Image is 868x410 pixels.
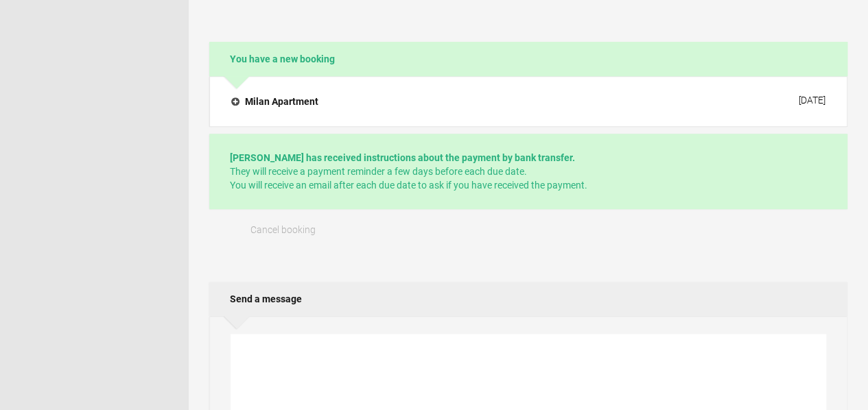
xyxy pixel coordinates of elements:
[250,224,316,235] span: Cancel booking
[799,95,825,106] div: [DATE]
[230,152,575,163] strong: [PERSON_NAME] has received instructions about the payment by bank transfer.
[209,282,847,316] h2: Send a message
[220,87,836,116] button: Milan Apartment [DATE]
[231,95,318,108] h4: Milan Apartment
[209,216,357,243] button: Cancel booking
[209,42,847,76] h2: You have a new booking
[230,151,827,192] p: They will receive a payment reminder a few days before each due date. You will receive an email a...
